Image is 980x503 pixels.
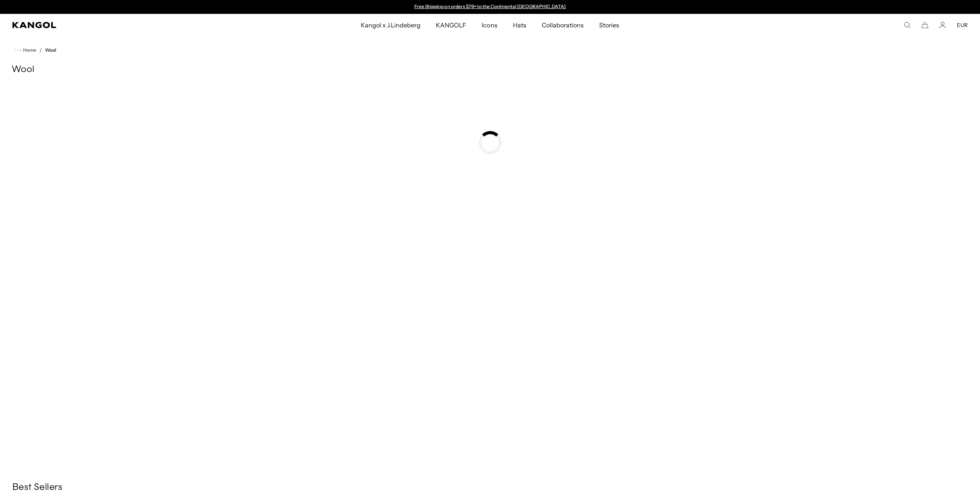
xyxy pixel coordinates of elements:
span: Home [22,47,36,53]
a: KANGOLF [428,14,474,36]
span: Icons [482,14,497,36]
a: Account [939,22,946,29]
span: Hats [513,14,526,36]
span: Kangol x J.Lindeberg [361,14,421,36]
h1: Wool [12,64,968,76]
button: EUR [957,22,968,29]
a: Kangol x J.Lindeberg [353,14,429,36]
a: Collaborations [534,14,591,36]
span: Collaborations [542,14,584,36]
a: Home [15,47,36,54]
a: Stories [591,14,627,36]
a: Free Shipping on orders $79+ to the Continental [GEOGRAPHIC_DATA] [414,3,566,9]
slideshow-component: Announcement bar [411,4,570,10]
a: Hats [505,14,534,36]
a: Wool [45,47,56,53]
span: KANGOLF [436,14,466,36]
span: Stories [599,14,619,36]
div: 1 of 2 [411,4,570,10]
button: Cart [921,22,928,29]
h3: Best Sellers [12,482,968,493]
div: Announcement [411,4,570,10]
a: Kangol [12,22,240,28]
li: / [36,45,42,55]
a: Icons [474,14,505,36]
summary: Search here [904,22,911,29]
